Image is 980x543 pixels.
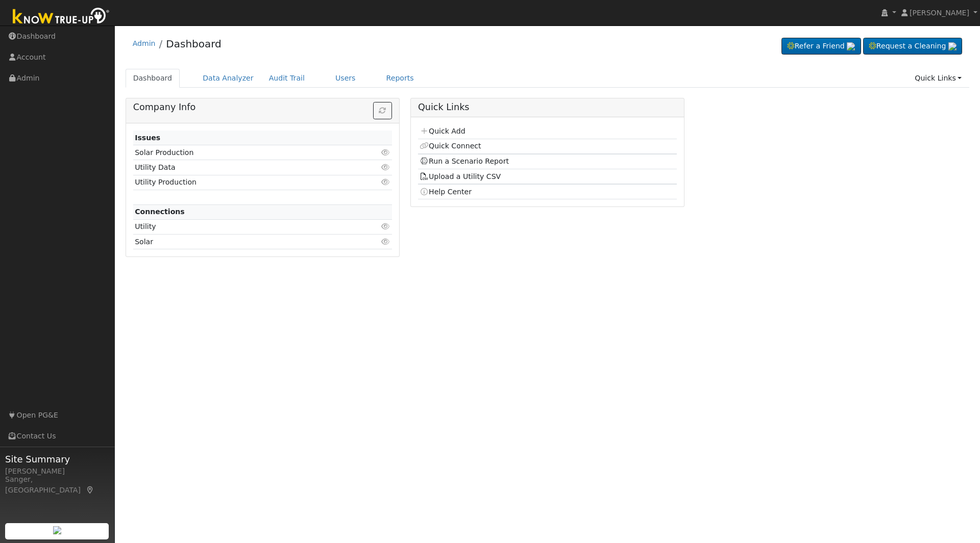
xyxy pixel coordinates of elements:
a: Help Center [420,188,472,196]
span: [PERSON_NAME] [910,9,969,17]
td: Solar Production [133,145,350,160]
i: Click to view [381,238,390,245]
a: Dashboard [166,38,222,50]
a: Quick Links [907,69,969,88]
span: Site Summary [5,452,109,466]
h5: Quick Links [418,102,677,113]
div: [PERSON_NAME] [5,466,109,477]
h5: Company Info [133,102,392,113]
td: Utility Production [133,175,350,190]
a: Run a Scenario Report [420,157,509,165]
a: Quick Add [420,127,465,135]
img: retrieve [948,42,957,50]
i: Click to view [381,178,390,186]
a: Refer a Friend [781,38,861,55]
a: Quick Connect [420,142,481,150]
a: Data Analyzer [195,69,261,88]
i: Click to view [381,164,390,171]
a: Dashboard [126,69,180,88]
div: Sanger, [GEOGRAPHIC_DATA] [5,474,109,496]
a: Request a Cleaning [863,38,962,55]
img: retrieve [847,42,855,50]
strong: Issues [135,134,160,142]
td: Utility [133,219,350,234]
i: Click to view [381,149,390,156]
a: Upload a Utility CSV [420,172,501,180]
strong: Connections [135,208,185,216]
a: Reports [379,69,422,88]
a: Map [86,486,95,494]
img: Know True-Up [8,6,115,29]
img: retrieve [53,526,61,534]
a: Users [328,69,363,88]
td: Solar [133,235,350,249]
i: Click to view [381,223,390,230]
a: Admin [133,39,156,47]
a: Audit Trail [261,69,312,88]
td: Utility Data [133,160,350,175]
